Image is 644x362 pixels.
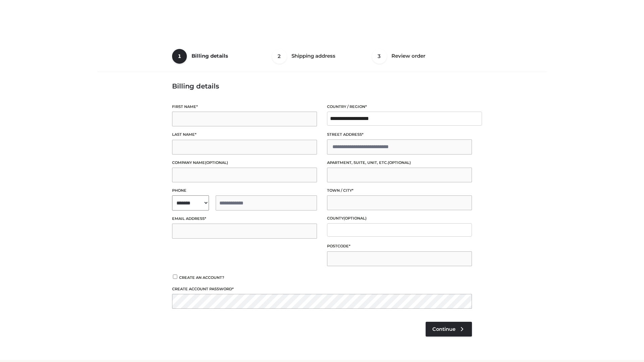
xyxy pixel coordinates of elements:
label: Email address [172,216,317,222]
label: Country / Region [327,104,472,110]
span: 1 [172,49,187,64]
label: Create account password [172,286,472,292]
span: Create an account? [179,275,224,280]
label: Postcode [327,243,472,249]
span: (optional) [343,216,367,221]
h3: Billing details [172,82,472,90]
label: First name [172,104,317,110]
span: (optional) [388,160,411,165]
span: (optional) [205,160,228,165]
label: Town / City [327,187,472,194]
label: County [327,215,472,222]
label: Apartment, suite, unit, etc. [327,160,472,166]
a: Continue [426,322,472,337]
span: 2 [272,49,287,64]
span: 3 [372,49,387,64]
label: Last name [172,131,317,138]
span: Review order [391,53,425,59]
span: Billing details [192,53,228,59]
span: Shipping address [291,53,335,59]
input: Create an account? [172,275,178,279]
span: Continue [432,326,455,332]
label: Street address [327,131,472,138]
label: Phone [172,187,317,194]
label: Company name [172,160,317,166]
